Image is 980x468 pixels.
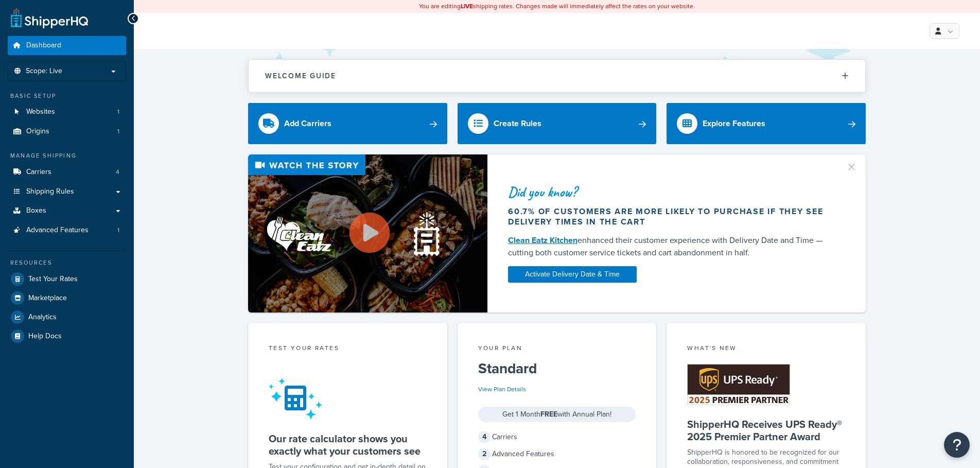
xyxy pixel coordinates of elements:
div: enhanced their customer experience with Delivery Date and Time — cutting both customer service ti... [508,234,833,259]
h2: Welcome Guide [265,72,336,80]
h5: Standard [478,360,636,377]
span: Dashboard [26,41,61,50]
span: Help Docs [28,332,62,341]
span: 2 [478,448,491,460]
span: Boxes [26,206,46,215]
span: 1 [117,226,119,235]
a: Add Carriers [248,103,447,144]
button: Open Resource Center [944,432,970,458]
div: Resources [8,258,126,267]
li: Carriers [8,163,126,182]
h5: ShipperHQ Receives UPS Ready® 2025 Premier Partner Award [687,418,845,443]
span: Advanced Features [26,226,89,235]
a: Clean Eatz Kitchen [508,234,577,246]
a: Dashboard [8,36,126,55]
span: Websites [26,108,55,116]
div: Did you know? [508,185,833,199]
span: Origins [26,127,49,136]
span: Shipping Rules [26,187,74,196]
li: Origins [8,122,126,141]
div: Explore Features [703,116,765,131]
div: What's New [687,343,845,355]
a: Origins1 [8,122,126,141]
span: 1 [117,127,119,136]
a: Activate Delivery Date & Time [508,266,637,283]
span: Analytics [28,313,57,322]
span: 4 [116,168,119,177]
a: Explore Features [667,103,866,144]
div: Get 1 Month with Annual Plan! [478,407,636,422]
strong: FREE [540,409,557,420]
a: Test Your Rates [8,270,126,288]
div: Basic Setup [8,92,126,100]
b: LIVE [461,2,473,11]
div: 60.7% of customers are more likely to purchase if they see delivery times in the cart [508,206,833,227]
div: Advanced Features [478,447,636,461]
span: Marketplace [28,294,67,303]
a: Help Docs [8,327,126,345]
a: Websites1 [8,102,126,122]
div: Create Rules [494,116,541,131]
div: Test your rates [269,343,427,355]
span: 1 [117,108,119,116]
button: Welcome Guide [249,60,865,92]
div: Add Carriers [284,116,331,131]
a: View Plan Details [478,385,526,394]
a: Shipping Rules [8,182,126,201]
div: Your Plan [478,343,636,355]
span: Carriers [26,168,51,177]
li: Advanced Features [8,221,126,240]
a: Marketplace [8,289,126,307]
li: Websites [8,102,126,122]
span: Scope: Live [26,67,62,76]
a: Boxes [8,201,126,220]
div: Carriers [478,430,636,444]
a: Analytics [8,308,126,326]
span: Test Your Rates [28,275,78,284]
a: Create Rules [458,103,657,144]
img: Video thumbnail [248,154,487,313]
div: Manage Shipping [8,151,126,160]
a: Advanced Features1 [8,221,126,240]
span: 4 [478,431,491,443]
a: Carriers4 [8,163,126,182]
h5: Our rate calculator shows you exactly what your customers see [269,432,427,457]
